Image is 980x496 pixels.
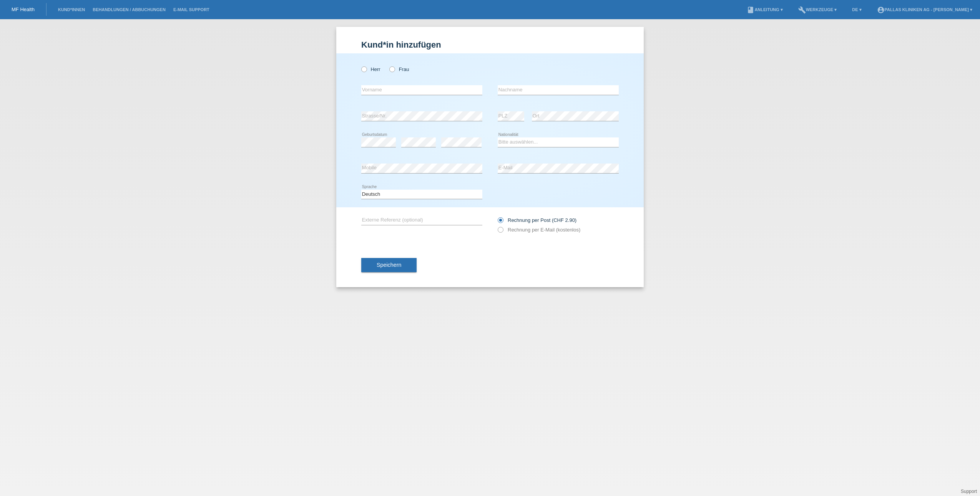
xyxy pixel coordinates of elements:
[361,258,417,273] button: Speichern
[498,227,580,233] label: Rechnung per E-Mail (kostenlos)
[877,6,885,14] i: account_circle
[169,7,213,12] a: E-Mail Support
[498,217,576,223] label: Rechnung per Post (CHF 2.90)
[361,40,619,50] h1: Kund*in hinzufügen
[389,66,409,72] label: Frau
[361,66,366,71] input: Herr
[89,7,169,12] a: Behandlungen / Abbuchungen
[848,7,865,12] a: DE ▾
[377,262,401,268] span: Speichern
[498,227,503,236] input: Rechnung per E-Mail (kostenlos)
[743,7,786,12] a: bookAnleitung ▾
[389,66,394,71] input: Frau
[498,217,503,227] input: Rechnung per Post (CHF 2.90)
[747,6,754,14] i: book
[54,7,89,12] a: Kund*innen
[961,489,977,494] a: Support
[794,7,841,12] a: buildWerkzeuge ▾
[12,7,35,12] a: MF Health
[361,66,380,72] label: Herr
[798,6,806,14] i: build
[873,7,976,12] a: account_circlePallas Kliniken AG - [PERSON_NAME] ▾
